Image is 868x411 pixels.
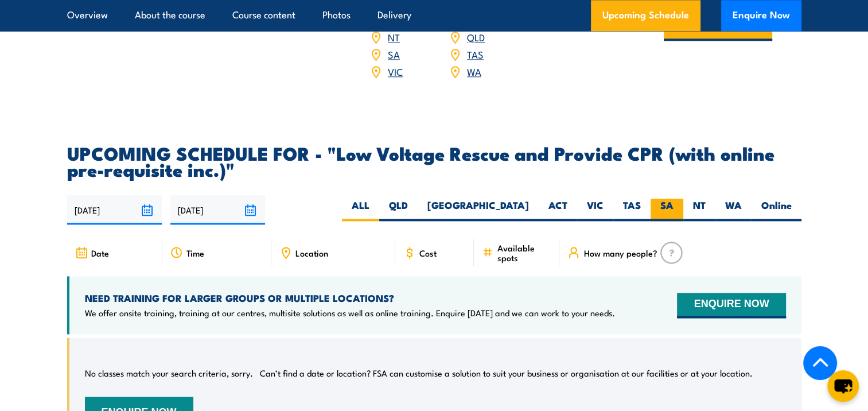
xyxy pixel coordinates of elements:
[67,145,801,177] h2: UPCOMING SCHEDULE FOR - "Low Voltage Rescue and Provide CPR (with online pre-requisite inc.)"
[677,293,785,318] button: ENQUIRE NOW
[379,199,418,221] label: QLD
[342,199,379,221] label: ALL
[388,64,403,78] a: VIC
[388,30,400,44] a: NT
[85,307,615,319] p: We offer onsite training, training at our centres, multisite solutions as well as online training...
[583,248,657,258] span: How many people?
[418,199,539,221] label: [GEOGRAPHIC_DATA]
[715,199,752,221] label: WA
[651,199,683,221] label: SA
[91,248,109,258] span: Date
[85,367,253,379] p: No classes match your search criteria, sorry.
[295,248,328,258] span: Location
[85,292,615,304] h4: NEED TRAINING FOR LARGER GROUPS OR MULTIPLE LOCATIONS?
[752,199,801,221] label: Online
[67,195,162,224] input: From date
[613,199,651,221] label: TAS
[539,199,577,221] label: ACT
[467,47,484,61] a: TAS
[419,248,437,258] span: Cost
[467,30,485,44] a: QLD
[170,195,265,224] input: To date
[497,243,551,262] span: Available spots
[467,64,481,78] a: WA
[186,248,204,258] span: Time
[683,199,715,221] label: NT
[260,367,753,379] p: Can’t find a date or location? FSA can customise a solution to suit your business or organisation...
[577,199,613,221] label: VIC
[827,370,859,402] button: chat-button
[388,47,400,61] a: SA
